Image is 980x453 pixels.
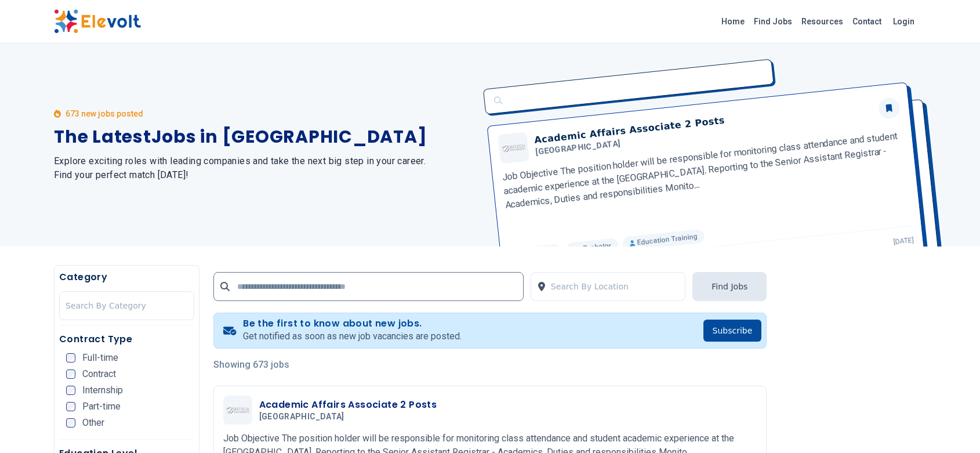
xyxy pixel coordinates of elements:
h1: The Latest Jobs in [GEOGRAPHIC_DATA] [54,126,476,147]
a: Contact [848,12,886,31]
a: Home [717,12,749,31]
img: Zetech University [226,407,249,414]
input: Other [66,418,75,427]
span: Part-time [82,402,121,411]
p: 673 new jobs posted [66,108,143,119]
input: Full-time [66,353,75,363]
span: Internship [82,386,123,395]
a: Resources [797,12,848,31]
button: Subscribe [703,320,762,342]
p: Get notified as soon as new job vacancies are posted. [243,329,462,343]
a: Find Jobs [749,12,797,31]
button: Find Jobs [692,272,767,301]
span: Contract [82,369,116,379]
h5: Contract Type [59,332,194,346]
input: Contract [66,369,75,379]
img: Elevolt [54,9,141,34]
h2: Explore exciting roles with leading companies and take the next big step in your career. Find you... [54,154,476,182]
h3: Academic Affairs Associate 2 Posts [259,398,437,412]
input: Part-time [66,402,75,411]
h5: Category [59,270,194,284]
span: [GEOGRAPHIC_DATA] [259,412,344,422]
p: Showing 673 jobs [213,358,767,372]
input: Internship [66,386,75,395]
span: Full-time [82,353,118,363]
span: Other [82,418,104,427]
h4: Be the first to know about new jobs. [243,318,462,329]
a: Login [886,10,921,33]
